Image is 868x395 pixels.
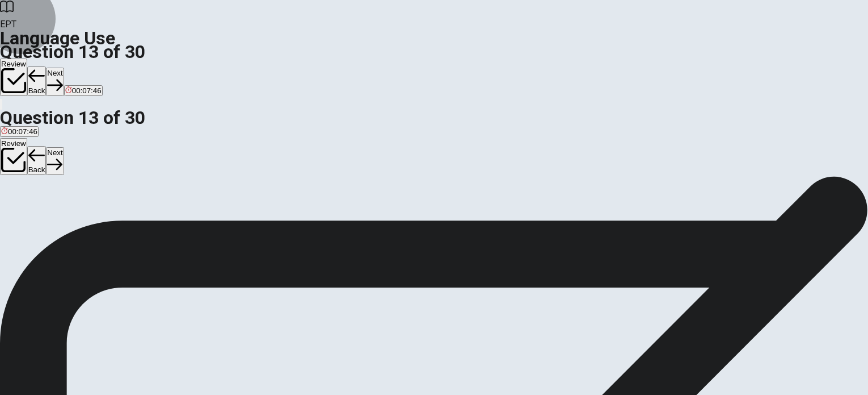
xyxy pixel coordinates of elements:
[46,147,64,175] button: Next
[72,86,102,95] span: 00:07:46
[46,68,64,95] button: Next
[27,146,47,176] button: Back
[64,85,103,96] button: 00:07:46
[8,127,37,136] span: 00:07:46
[27,66,47,96] button: Back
